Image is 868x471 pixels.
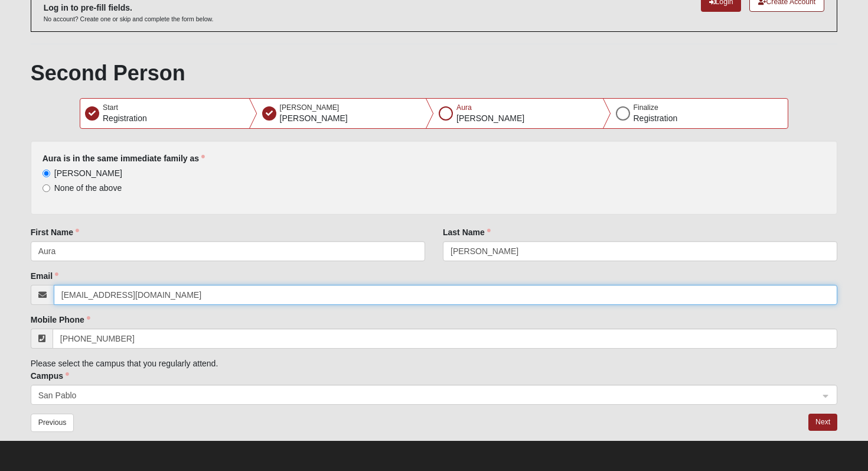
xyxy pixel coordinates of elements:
[44,3,214,13] h6: Log in to pre-fill fields.
[43,170,50,177] input: [PERSON_NAME]
[31,370,69,382] label: Campus
[43,152,205,164] label: Aura is in the same immediate family as
[280,112,348,125] p: [PERSON_NAME]
[634,103,658,112] span: Finalize
[54,183,122,193] span: None of the above
[31,314,90,326] label: Mobile Phone
[54,168,122,178] span: [PERSON_NAME]
[456,112,524,125] p: [PERSON_NAME]
[280,103,340,112] span: [PERSON_NAME]
[456,103,472,112] span: Aura
[31,414,74,432] button: Previous
[31,141,838,440] form: Please select the campus that you regularly attend.
[31,270,58,282] label: Email
[103,103,118,112] span: Start
[443,226,491,238] label: Last Name
[38,389,809,402] span: San Pablo
[634,112,678,125] p: Registration
[808,414,837,431] button: Next
[103,112,147,125] p: Registration
[31,226,79,238] label: First Name
[44,15,214,24] p: No account? Create one or skip and complete the form below.
[31,60,838,86] h1: Second Person
[43,184,50,192] input: None of the above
